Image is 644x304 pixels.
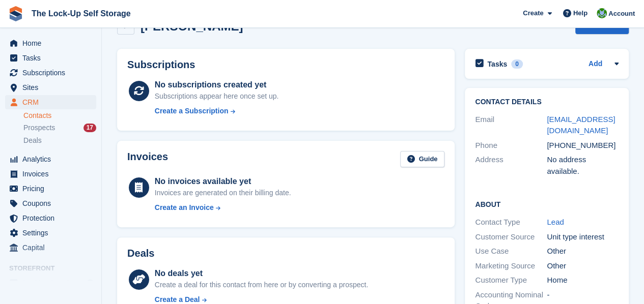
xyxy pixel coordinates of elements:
a: The Lock-Up Self Storage [27,5,135,22]
span: Analytics [22,152,83,166]
span: Booking Portal [22,276,83,290]
div: [PHONE_NUMBER] [547,140,619,151]
a: menu [5,196,96,210]
a: Lead [547,218,564,226]
a: menu [5,36,96,50]
span: Help [573,8,587,18]
div: Address [475,154,547,177]
img: stora-icon-8386f47178a22dfd0bd8f6a31ec36ba5ce8667c1dd55bd0f319d3a0aa187defe.svg [8,6,23,21]
div: Create a deal for this contact from here or by converting a prospect. [155,280,368,290]
a: Guide [400,151,445,168]
span: Settings [22,226,83,240]
span: Tasks [22,51,83,65]
div: No subscriptions created yet [155,79,279,91]
div: 0 [511,59,523,69]
a: menu [5,226,96,240]
span: Storefront [9,263,101,273]
div: Create a Subscription [155,106,229,116]
div: Contact Type [475,217,547,228]
span: Home [22,36,83,50]
span: Subscriptions [22,66,83,80]
a: Contacts [23,111,96,120]
a: Add [589,58,602,70]
h2: Subscriptions [127,59,444,71]
span: Pricing [22,181,83,196]
div: No address available. [547,154,619,177]
div: No invoices available yet [155,175,291,188]
a: menu [5,152,96,166]
div: Customer Type [475,275,547,286]
div: Other [547,260,619,272]
span: Capital [22,240,83,255]
h2: About [475,199,619,209]
img: Andrew Beer [597,8,607,18]
h2: Tasks [487,59,507,69]
a: Create an Invoice [155,202,291,213]
a: menu [5,276,96,290]
div: Use Case [475,246,547,257]
div: Phone [475,140,547,151]
a: menu [5,167,96,181]
a: Create a Subscription [155,106,279,116]
span: Sites [22,80,83,95]
span: Create [523,8,543,18]
h2: Deals [127,248,154,259]
h2: Contact Details [475,98,619,106]
a: menu [5,66,96,80]
a: menu [5,80,96,95]
a: [EMAIL_ADDRESS][DOMAIN_NAME] [547,115,615,135]
div: No deals yet [155,267,368,280]
div: Other [547,246,619,257]
a: menu [5,51,96,65]
span: Invoices [22,167,83,181]
span: Prospects [23,123,55,133]
div: Subscriptions appear here once set up. [155,91,279,102]
a: Deals [23,135,96,146]
a: menu [5,181,96,196]
span: Protection [22,211,83,225]
h2: Invoices [127,151,168,168]
div: Invoices are generated on their billing date. [155,188,291,198]
span: Coupons [22,196,83,210]
span: Account [608,9,635,19]
a: Preview store [84,277,96,289]
div: 17 [83,124,96,132]
div: Email [475,114,547,137]
span: Deals [23,136,42,145]
div: Marketing Source [475,260,547,272]
span: CRM [22,95,83,109]
a: menu [5,211,96,225]
div: Home [547,275,619,286]
a: menu [5,240,96,255]
div: Unit type interest [547,231,619,243]
div: Customer Source [475,231,547,243]
div: Create an Invoice [155,202,214,213]
a: menu [5,95,96,109]
a: Prospects 17 [23,123,96,133]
